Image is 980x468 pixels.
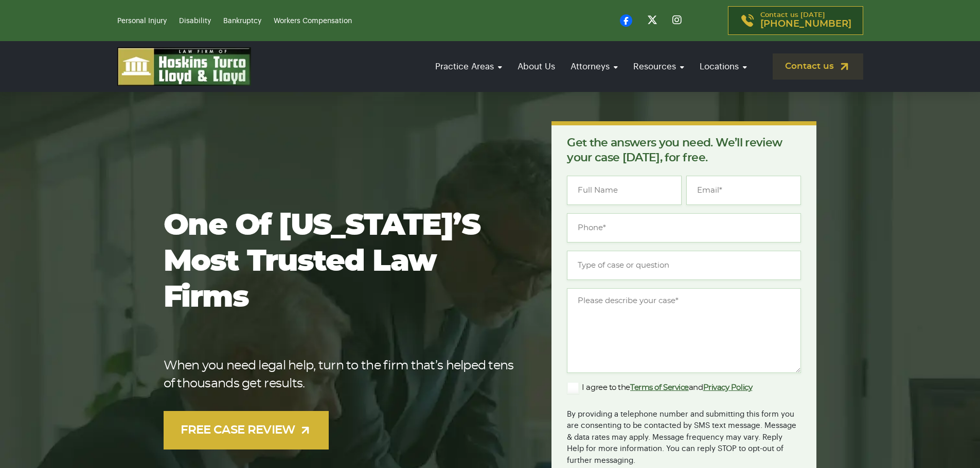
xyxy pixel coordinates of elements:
[760,12,851,29] p: Contact us [DATE]
[299,424,312,437] img: arrow-up-right-light.svg
[567,251,801,280] input: Type of case or question
[512,52,560,81] a: About Us
[117,47,251,86] img: logo
[430,52,507,81] a: Practice Areas
[567,136,801,165] p: Get the answers you need. We’ll review your case [DATE], for free.
[773,53,863,80] a: Contact us
[628,52,689,81] a: Resources
[694,52,752,81] a: Locations
[164,357,519,393] p: When you need legal help, turn to the firm that’s helped tens of thousands get results.
[223,17,261,25] a: Bankruptcy
[567,176,682,205] input: Full Name
[703,384,753,391] a: Privacy Policy
[179,17,211,25] a: Disability
[567,213,801,242] input: Phone*
[686,176,801,205] input: Email*
[567,402,801,467] div: By providing a telephone number and submitting this form you are consenting to be contacted by SM...
[164,411,329,450] a: FREE CASE REVIEW
[117,17,167,25] a: Personal Injury
[760,19,851,29] span: [PHONE_NUMBER]
[567,382,752,394] label: I agree to the and
[164,208,519,316] h1: One of [US_STATE]’s most trusted law firms
[565,52,623,81] a: Attorneys
[630,384,689,391] a: Terms of Service
[274,17,352,25] a: Workers Compensation
[728,6,863,35] a: Contact us [DATE][PHONE_NUMBER]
